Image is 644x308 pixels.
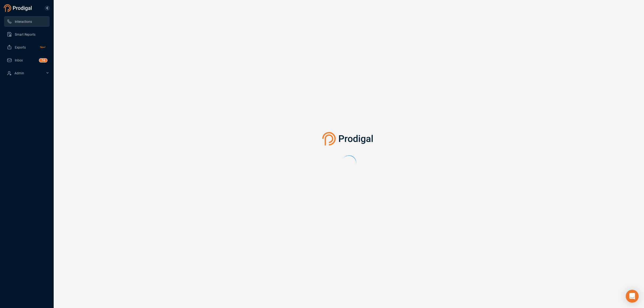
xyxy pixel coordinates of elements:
[626,290,639,303] div: Open Intercom Messenger
[15,46,26,49] span: Exports
[4,29,50,40] li: Smart Reports
[4,16,50,27] li: Interactions
[14,71,24,75] span: Admin
[7,16,45,27] a: Interactions
[43,58,45,64] p: 4
[7,29,45,40] a: Smart Reports
[4,4,33,12] img: prodigal-logo
[7,55,45,65] a: Inbox
[4,42,50,53] li: Exports
[15,58,23,62] span: Inbox
[15,20,32,24] span: Interactions
[39,58,47,62] sup: 74
[41,58,43,64] p: 7
[15,33,35,36] span: Smart Reports
[40,42,45,53] span: New!
[4,55,50,65] li: Inbox
[7,42,45,53] a: ExportsNew!
[322,132,376,145] img: prodigal-logo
